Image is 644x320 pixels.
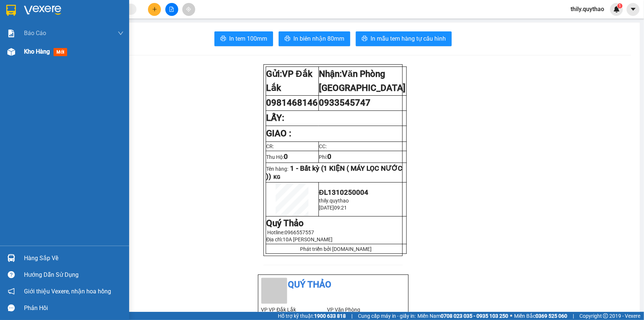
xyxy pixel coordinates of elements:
span: 0981468146 [266,98,318,108]
span: | [573,312,574,320]
span: 0 [328,153,332,161]
span: In tem 100mm [229,34,267,43]
p: Tên hàng: [266,164,406,181]
span: [DATE] [319,205,334,211]
span: Giới thiệu Vexere, nhận hoa hồng [24,287,111,296]
span: ĐL1310250004 [319,188,368,197]
span: CR : [6,40,17,47]
span: file-add [169,7,174,12]
button: printerIn tem 100mm [214,31,273,46]
span: down [118,30,124,36]
sup: 1 [617,3,623,8]
span: Hỗ trợ kỹ thuật: [278,312,346,320]
span: 0966557557 [285,229,314,235]
strong: GIAO : [266,128,292,139]
button: aim [182,3,195,16]
div: Văn Phòng [GEOGRAPHIC_DATA] [63,6,138,24]
strong: 0369 525 060 [535,313,567,319]
span: Hotline: [268,229,314,235]
span: question-circle [8,271,15,278]
img: warehouse-icon [7,48,15,56]
td: Thu Hộ: [266,151,318,163]
strong: Gửi: [266,69,313,93]
span: printer [220,35,226,42]
span: 09:21 [334,205,347,211]
strong: 0708 023 035 - 0935 103 250 [441,313,508,319]
span: Báo cáo [24,28,46,38]
strong: Quý Thảo [266,218,304,228]
div: 70.000 [6,39,59,48]
span: thily.quythao [319,198,349,204]
strong: LẤY: [266,113,285,123]
span: Địa chỉ: [266,236,333,242]
span: plus [152,7,157,12]
span: caret-down [630,6,637,13]
span: mới [54,48,67,56]
span: Cung cấp máy in - giấy in: [358,312,416,320]
span: Văn Phòng [GEOGRAPHIC_DATA] [319,69,406,93]
td: CC: [318,142,406,151]
div: Hàng sắp về [24,253,124,264]
div: 0933545747 [63,24,138,34]
span: VP Đắk Lắk [266,69,313,93]
li: Quý Thảo [261,278,405,292]
button: file-add [165,3,178,16]
span: ⚪️ [510,314,512,317]
span: 1 [619,3,621,8]
span: KG [274,174,281,180]
td: Phí: [318,151,406,163]
div: 0981468146 [6,24,58,34]
span: 0 [284,153,288,161]
td: Phát triển bởi [DOMAIN_NAME] [266,244,406,254]
span: | [351,312,352,320]
span: printer [362,35,368,42]
td: CR: [266,142,318,151]
div: VP Đắk Lắk [6,6,58,24]
span: 0933545747 [319,98,371,108]
span: printer [285,35,290,42]
span: 10A [PERSON_NAME] [283,236,333,242]
img: icon-new-feature [613,6,620,13]
strong: Nhận: [319,69,406,93]
span: aim [186,7,191,12]
span: notification [8,288,15,295]
div: Hướng dẫn sử dụng [24,269,124,280]
button: printerIn biên nhận 80mm [279,31,350,46]
div: Tên hàng: 1 KIỆN ( MÁY LỌC NƯỚC ) ( : 1 ) [6,52,138,71]
strong: 1900 633 818 [314,313,346,319]
button: printerIn mẫu tem hàng tự cấu hình [356,31,452,46]
button: caret-down [627,3,640,16]
div: Phản hồi [24,303,124,314]
span: In mẫu tem hàng tự cấu hình [371,34,446,43]
span: Gửi: [6,7,18,15]
span: 1 - Bất kỳ (1 KIỆN ( MÁY LỌC NƯỚC )) [266,164,403,181]
span: Kho hàng [24,48,50,55]
img: logo-vxr [6,5,16,16]
span: Miền Nam [417,312,508,320]
span: thily.quythao [565,4,610,14]
span: message [8,304,15,312]
img: solution-icon [7,30,15,37]
li: VP VP Đắk Lắk [261,306,327,314]
img: warehouse-icon [7,254,15,262]
span: Miền Bắc [514,312,567,320]
span: Nhận: [63,7,81,15]
span: In biên nhận 80mm [293,34,344,43]
button: plus [148,3,161,16]
span: copyright [603,313,608,319]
